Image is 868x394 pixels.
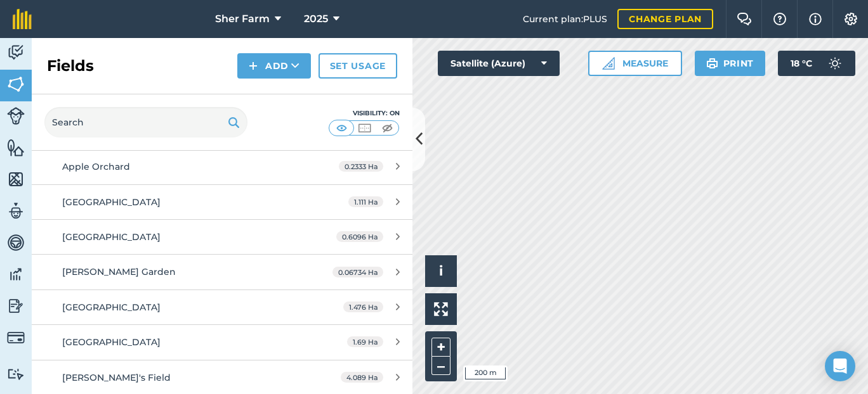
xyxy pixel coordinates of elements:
span: [GEOGRAPHIC_DATA] [62,302,161,313]
img: svg+xml;base64,PHN2ZyB4bWxucz0iaHR0cDovL3d3dy53My5vcmcvMjAwMC9zdmciIHdpZHRoPSIxNyIgaGVpZ2h0PSIxNy... [809,11,822,27]
span: Apple Orchard [62,161,130,172]
span: 0.2333 Ha [339,161,383,172]
div: Visibility: On [329,108,400,118]
span: [GEOGRAPHIC_DATA] [62,196,161,208]
button: + [431,338,450,357]
a: Change plan [617,9,713,29]
img: svg+xml;base64,PHN2ZyB4bWxucz0iaHR0cDovL3d3dy53My5vcmcvMjAwMC9zdmciIHdpZHRoPSIxNCIgaGVpZ2h0PSIyNC... [249,58,258,73]
a: Apple Orchard0.2333 Ha [32,149,412,184]
span: 0.6096 Ha [336,231,383,242]
button: – [431,357,450,375]
img: fieldmargin Logo [13,9,32,29]
span: 1.476 Ha [343,302,383,312]
span: Current plan : PLUS [523,12,607,26]
span: [GEOGRAPHIC_DATA] [62,231,161,243]
span: 0.06734 Ha [332,267,383,277]
span: 1.111 Ha [348,196,383,207]
button: Add [237,53,311,79]
img: A question mark icon [772,13,787,25]
img: Two speech bubbles overlapping with the left bubble in the forefront [737,13,752,25]
input: Search [44,107,247,137]
img: svg+xml;base64,PD94bWwgdmVyc2lvbj0iMS4wIiBlbmNvZGluZz0idXRmLTgiPz4KPCEtLSBHZW5lcmF0b3I6IEFkb2JlIE... [7,107,25,125]
img: svg+xml;base64,PD94bWwgdmVyc2lvbj0iMS4wIiBlbmNvZGluZz0idXRmLTgiPz4KPCEtLSBHZW5lcmF0b3I6IEFkb2JlIE... [7,43,25,62]
img: Ruler icon [602,57,615,70]
span: 1.69 Ha [347,336,383,347]
img: svg+xml;base64,PD94bWwgdmVyc2lvbj0iMS4wIiBlbmNvZGluZz0idXRmLTgiPz4KPCEtLSBHZW5lcmF0b3I6IEFkb2JlIE... [7,233,25,252]
img: A cog icon [843,13,858,25]
span: i [439,263,443,279]
span: 2025 [304,11,328,27]
img: svg+xml;base64,PD94bWwgdmVyc2lvbj0iMS4wIiBlbmNvZGluZz0idXRmLTgiPz4KPCEtLSBHZW5lcmF0b3I6IEFkb2JlIE... [7,265,25,284]
img: svg+xml;base64,PHN2ZyB4bWxucz0iaHR0cDovL3d3dy53My5vcmcvMjAwMC9zdmciIHdpZHRoPSI1MCIgaGVpZ2h0PSI0MC... [334,122,350,134]
button: i [425,255,457,287]
span: [PERSON_NAME] Garden [62,266,176,277]
img: svg+xml;base64,PD94bWwgdmVyc2lvbj0iMS4wIiBlbmNvZGluZz0idXRmLTgiPz4KPCEtLSBHZW5lcmF0b3I6IEFkb2JlIE... [7,368,25,380]
span: [PERSON_NAME]'s Field [62,372,171,383]
a: [GEOGRAPHIC_DATA]0.6096 Ha [32,220,412,254]
button: Measure [588,51,682,76]
img: svg+xml;base64,PHN2ZyB4bWxucz0iaHR0cDovL3d3dy53My5vcmcvMjAwMC9zdmciIHdpZHRoPSI1MCIgaGVpZ2h0PSI0MC... [379,122,395,134]
h2: Fields [47,56,94,76]
span: [GEOGRAPHIC_DATA] [62,336,161,348]
img: svg+xml;base64,PD94bWwgdmVyc2lvbj0iMS4wIiBlbmNvZGluZz0idXRmLTgiPz4KPCEtLSBHZW5lcmF0b3I6IEFkb2JlIE... [7,201,25,220]
a: [GEOGRAPHIC_DATA]1.111 Ha [32,185,412,219]
a: Set usage [319,53,397,79]
span: Sher Farm [215,11,270,27]
img: Four arrows, one pointing top left, one top right, one bottom right and the last bottom left [434,302,448,316]
img: svg+xml;base64,PD94bWwgdmVyc2lvbj0iMS4wIiBlbmNvZGluZz0idXRmLTgiPz4KPCEtLSBHZW5lcmF0b3I6IEFkb2JlIE... [7,329,25,346]
span: 18 ° C [791,51,812,76]
a: [GEOGRAPHIC_DATA]1.69 Ha [32,325,412,359]
img: svg+xml;base64,PHN2ZyB4bWxucz0iaHR0cDovL3d3dy53My5vcmcvMjAwMC9zdmciIHdpZHRoPSI1NiIgaGVpZ2h0PSI2MC... [7,75,25,94]
img: svg+xml;base64,PHN2ZyB4bWxucz0iaHR0cDovL3d3dy53My5vcmcvMjAwMC9zdmciIHdpZHRoPSI1MCIgaGVpZ2h0PSI0MC... [357,122,372,134]
span: 4.089 Ha [341,372,383,383]
img: svg+xml;base64,PD94bWwgdmVyc2lvbj0iMS4wIiBlbmNvZGluZz0idXRmLTgiPz4KPCEtLSBHZW5lcmF0b3I6IEFkb2JlIE... [7,296,25,315]
button: Satellite (Azure) [438,51,560,76]
a: [PERSON_NAME] Garden0.06734 Ha [32,255,412,289]
img: svg+xml;base64,PD94bWwgdmVyc2lvbj0iMS4wIiBlbmNvZGluZz0idXRmLTgiPz4KPCEtLSBHZW5lcmF0b3I6IEFkb2JlIE... [822,51,848,76]
button: Print [695,51,766,76]
img: svg+xml;base64,PHN2ZyB4bWxucz0iaHR0cDovL3d3dy53My5vcmcvMjAwMC9zdmciIHdpZHRoPSIxOSIgaGVpZ2h0PSIyNC... [706,56,718,71]
img: svg+xml;base64,PHN2ZyB4bWxucz0iaHR0cDovL3d3dy53My5vcmcvMjAwMC9zdmciIHdpZHRoPSI1NiIgaGVpZ2h0PSI2MC... [7,138,25,157]
img: svg+xml;base64,PHN2ZyB4bWxucz0iaHR0cDovL3d3dy53My5vcmcvMjAwMC9zdmciIHdpZHRoPSIxOSIgaGVpZ2h0PSIyNC... [228,115,240,130]
a: [GEOGRAPHIC_DATA]1.476 Ha [32,290,412,324]
button: 18 °C [778,51,855,76]
img: svg+xml;base64,PHN2ZyB4bWxucz0iaHR0cDovL3d3dy53My5vcmcvMjAwMC9zdmciIHdpZHRoPSI1NiIgaGVpZ2h0PSI2MC... [7,170,25,189]
div: Open Intercom Messenger [825,351,855,381]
